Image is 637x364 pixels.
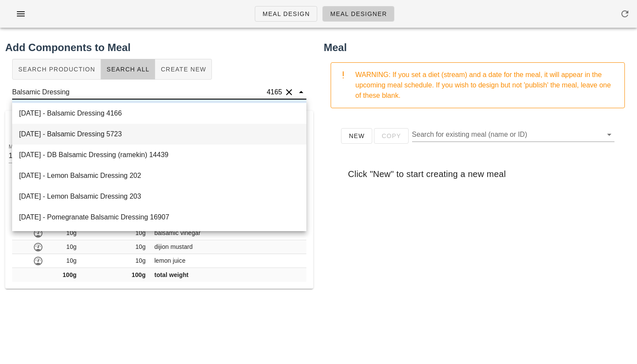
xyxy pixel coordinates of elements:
[153,268,278,282] td: total weight
[348,132,365,139] span: New
[330,10,387,17] span: Meal Designer
[12,145,306,165] div: [DATE] - DB Balsamic Dressing (ramekin) 14439
[322,6,394,22] a: Meal Designer
[341,128,372,144] button: New
[355,70,617,101] div: WARNING: If you set a diet (stream) and a date for the meal, it will appear in the upcoming meal ...
[135,243,146,250] span: 10g
[51,254,84,268] td: 10g
[9,144,45,150] label: Meal ID version
[341,160,614,188] div: Click "New" to start creating a new meal
[12,124,306,145] div: [DATE] - Balsamic Dressing 5723
[265,88,282,97] div: 4165
[154,229,201,236] span: balsamic vinegar
[18,66,95,73] span: Search Production
[135,257,146,264] span: 10g
[154,243,193,250] span: dijion mustard
[284,87,294,97] button: Clear
[12,207,306,228] div: [DATE] - Pomegranate Balsamic Dressing 16907
[12,85,265,99] input: Search for a component
[101,59,155,80] button: Search All
[262,10,310,17] span: Meal Design
[255,6,317,22] a: Meal Design
[324,40,632,55] h2: Meal
[155,59,212,80] button: Create New
[12,103,306,124] div: [DATE] - Balsamic Dressing 4166
[12,59,101,80] button: Search Production
[51,240,84,254] td: 10g
[117,268,153,282] td: 100g
[12,165,306,186] div: [DATE] - Lemon Balsamic Dressing 202
[135,229,146,236] span: 10g
[5,111,313,139] div: Balsamic Dressing
[9,152,28,160] div: 11841
[154,257,185,264] span: lemon juice
[51,268,84,282] td: 100g
[51,226,84,240] td: 10g
[106,66,149,73] span: Search All
[12,186,306,207] div: [DATE] - Lemon Balsamic Dressing 203
[9,149,148,163] div: Meal ID version11841
[5,40,313,55] h2: Add Components to Meal
[160,66,206,73] span: Create New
